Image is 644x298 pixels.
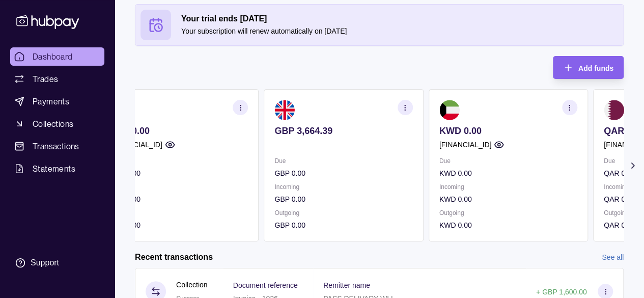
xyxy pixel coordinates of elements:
[33,95,69,107] span: Payments
[10,115,104,133] a: Collections
[233,281,298,289] p: Document reference
[439,139,492,150] p: [FINANCIAL_ID]
[33,162,75,175] span: Statements
[176,279,207,290] p: Collection
[439,194,577,205] p: KWD 0.00
[181,13,618,24] h2: Your trial ends [DATE]
[10,47,104,66] a: Dashboard
[10,92,104,111] a: Payments
[274,125,412,137] p: GBP 3,664.39
[110,168,248,179] p: AED 0.00
[439,100,460,120] img: kw
[110,194,248,205] p: AED 0.00
[10,252,104,274] a: Support
[33,73,58,85] span: Trades
[439,220,577,231] p: KWD 0.00
[536,288,587,296] p: + GBP 1,600.00
[439,125,577,137] p: KWD 0.00
[602,252,624,263] a: See all
[10,159,104,178] a: Statements
[274,220,412,231] p: GBP 0.00
[110,139,162,150] p: [FINANCIAL_ID]
[135,252,213,263] h2: Recent transactions
[553,56,624,79] button: Add funds
[110,125,248,137] p: AED 0.00
[33,118,73,130] span: Collections
[33,50,73,63] span: Dashboard
[110,155,248,167] p: Due
[439,207,577,219] p: Outgoing
[110,207,248,219] p: Outgoing
[439,168,577,179] p: KWD 0.00
[274,207,412,219] p: Outgoing
[181,25,618,37] p: Your subscription will renew automatically on [DATE]
[274,194,412,205] p: GBP 0.00
[274,168,412,179] p: GBP 0.00
[10,137,104,155] a: Transactions
[31,257,59,268] div: Support
[110,181,248,193] p: Incoming
[439,155,577,167] p: Due
[604,100,624,120] img: qa
[323,281,370,289] p: Remitter name
[274,155,412,167] p: Due
[110,220,248,231] p: AED 0.00
[578,64,613,72] span: Add funds
[33,140,79,152] span: Transactions
[274,181,412,193] p: Incoming
[439,181,577,193] p: Incoming
[274,100,295,120] img: gb
[10,70,104,88] a: Trades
